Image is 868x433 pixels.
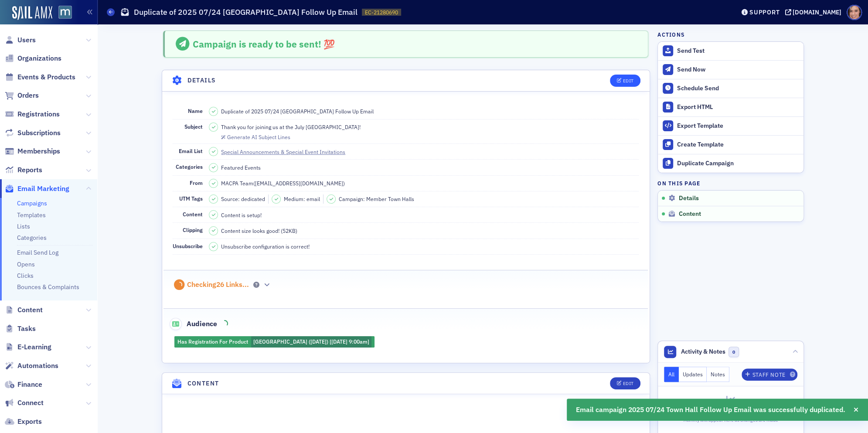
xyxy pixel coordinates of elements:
[179,147,203,154] span: Email List
[17,72,75,82] span: Events & Products
[17,380,42,389] span: Finance
[785,9,844,15] button: [DOMAIN_NAME]
[17,35,36,45] span: Users
[17,272,34,280] a: Clicks
[5,380,42,389] a: Finance
[657,179,804,187] h4: On this page
[176,163,203,170] span: Categories
[52,6,72,20] a: View Homepage
[284,195,320,203] span: Medium: email
[5,184,69,194] a: Email Marketing
[17,234,47,242] a: Categories
[221,179,345,187] span: MACPA Team ( [EMAIL_ADDRESS][DOMAIN_NAME] )
[17,165,42,175] span: Reports
[339,195,414,203] span: Campaign: Member Town Halls
[658,154,803,173] button: Duplicate Campaign
[17,283,79,291] a: Bounces & Complaints
[610,377,640,389] button: Edit
[5,109,60,119] a: Registrations
[679,194,699,202] span: Details
[17,147,60,156] span: Memberships
[677,122,799,130] div: Export Template
[221,148,353,156] a: Special Announcements & Special Event Invitations
[679,210,701,218] span: Content
[221,195,265,203] span: Source: dedicated
[221,227,297,235] span: Content size looks good! (52KB)
[221,242,310,250] span: Unsubscribe configuration is correct!
[187,379,219,388] h4: Content
[187,76,216,85] h4: Details
[658,79,803,98] button: Schedule Send
[5,91,39,100] a: Orders
[170,318,217,330] span: Audience
[17,199,47,207] a: Campaigns
[658,42,803,60] button: Send Test
[12,6,52,20] img: SailAMX
[5,128,61,138] a: Subscriptions
[184,123,203,130] span: Subject
[17,361,58,371] span: Automations
[5,54,61,63] a: Organizations
[742,368,798,381] button: Staff Note
[847,5,862,20] span: Profile
[5,324,36,334] a: Tasks
[183,226,203,233] span: Clipping
[17,249,58,256] a: Email Send Log
[658,98,803,116] a: Export HTML
[681,347,725,356] span: Activity & Notes
[17,91,39,100] span: Orders
[221,211,262,219] span: Content is setup!
[17,109,60,119] span: Registrations
[188,107,203,114] span: Name
[5,342,51,352] a: E-Learning
[5,361,58,371] a: Automations
[5,417,42,426] a: Exports
[5,72,75,82] a: Events & Products
[17,260,35,268] a: Opens
[677,160,799,167] div: Duplicate Campaign
[5,35,36,45] a: Users
[576,405,845,415] span: Email campaign 2025 07/24 Town Hall Follow Up Email was successfully duplicated.
[677,103,799,111] div: Export HTML
[5,305,43,315] a: Content
[657,31,684,38] h4: Actions
[677,66,799,74] div: Send Now
[190,179,203,186] span: From
[17,398,44,408] span: Connect
[221,107,374,115] span: Duplicate of 2025 07/24 [GEOGRAPHIC_DATA] Follow Up Email
[749,8,779,16] div: Support
[5,147,60,156] a: Memberships
[221,133,290,140] button: Generate AI Subject Lines
[173,242,203,249] span: Unsubscribe
[5,398,44,408] a: Connect
[677,141,799,149] div: Create Template
[17,417,42,426] span: Exports
[227,135,290,140] div: Generate AI Subject Lines
[134,7,357,17] h1: Duplicate of 2025 07/24 [GEOGRAPHIC_DATA] Follow Up Email
[17,54,61,63] span: Organizations
[17,342,51,352] span: E-Learning
[728,347,739,358] span: 0
[658,116,803,135] a: Export Template
[221,164,261,171] div: Featured Events
[623,78,634,83] div: Edit
[5,165,42,175] a: Reports
[610,75,640,87] button: Edit
[664,367,679,382] button: All
[752,372,786,377] div: Staff Note
[193,38,335,50] span: Campaign is ready to be sent! 💯
[183,211,203,218] span: Content
[179,195,203,202] span: UTM Tags
[365,9,398,16] span: EC-21280690
[793,8,841,16] div: [DOMAIN_NAME]
[658,60,803,79] button: Send Now
[17,324,36,334] span: Tasks
[17,184,69,194] span: Email Marketing
[17,211,46,219] a: Templates
[58,6,72,19] img: SailAMX
[187,280,249,289] div: Checking 26 Links ...
[17,222,30,230] a: Lists
[679,367,707,382] button: Updates
[677,85,799,92] div: Schedule Send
